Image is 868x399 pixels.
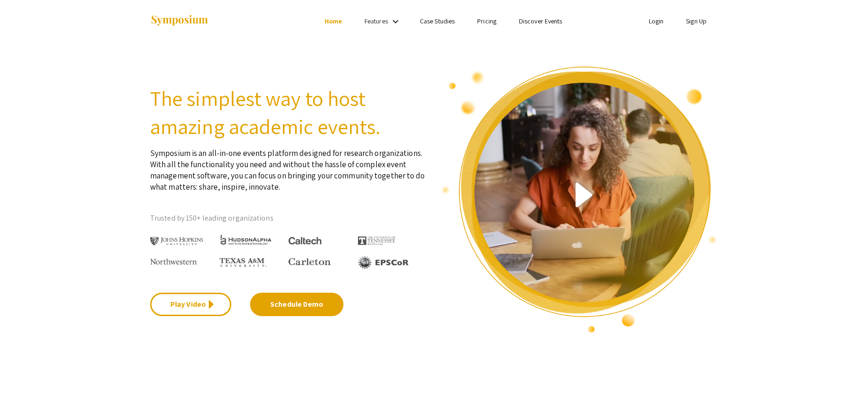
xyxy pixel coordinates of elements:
[250,293,343,316] a: Schedule Demo
[220,234,273,245] img: HudsonAlpha
[150,259,197,264] img: Northwestern
[519,17,563,25] a: Discover Events
[358,256,410,269] img: EPSCOR
[686,17,707,25] a: Sign Up
[289,258,331,266] img: Carleton
[289,237,321,245] img: Caltech
[477,17,496,25] a: Pricing
[441,66,718,333] img: video overview of Symposium
[150,293,231,316] a: Play Video
[150,211,427,225] p: Trusted by 150+ leading organizations
[325,17,342,25] a: Home
[365,17,388,25] a: Features
[150,140,427,192] p: Symposium is an all-in-one events platform designed for research organizations. With all the func...
[420,17,455,25] a: Case Studies
[649,17,664,25] a: Login
[150,15,209,27] img: Symposium by ForagerOne
[220,258,266,267] img: Texas A&M University
[358,236,396,245] img: The University of Tennessee
[150,237,203,246] img: Johns Hopkins University
[150,84,427,140] h2: The simplest way to host amazing academic events.
[390,16,401,27] mat-icon: Expand Features list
